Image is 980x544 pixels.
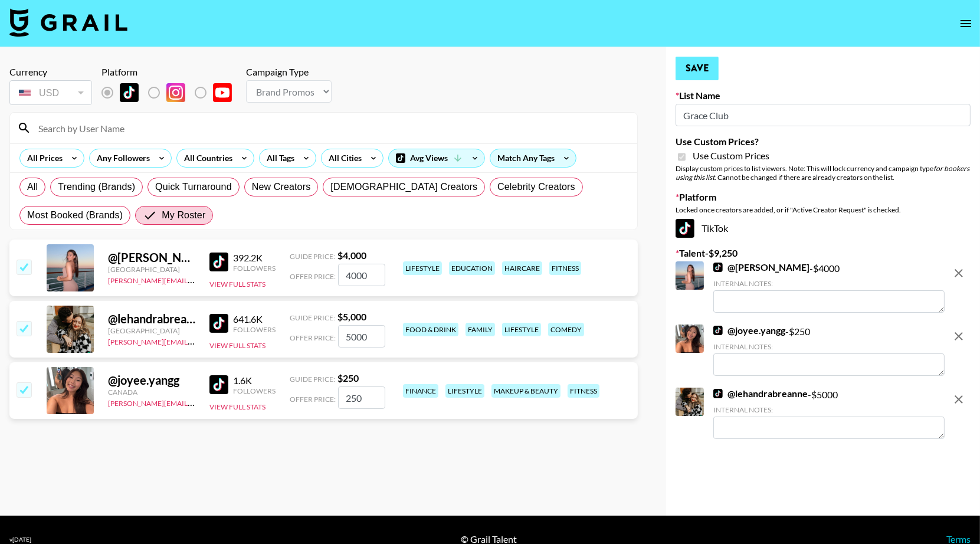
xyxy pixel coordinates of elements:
input: 250 [338,386,385,409]
button: Save [676,57,719,80]
a: @[PERSON_NAME] [713,261,809,273]
button: View Full Stats [209,402,266,411]
div: Internal Notes: [713,279,945,288]
span: My Roster [162,208,205,222]
div: Currency is locked to USD [9,78,92,107]
div: TikTok [676,219,971,238]
div: 392.2K [233,252,276,264]
div: Platform [101,66,241,78]
div: family [466,323,495,336]
div: All Cities [322,149,364,167]
img: Instagram [166,83,185,102]
a: @joyee.yangg [713,325,785,336]
div: Match Any Tags [490,149,576,167]
span: All [27,180,38,194]
span: Offer Price: [290,395,336,404]
span: Guide Price: [290,313,335,322]
div: @ lehandrabreanne [108,312,195,326]
button: View Full Stats [209,280,266,289]
input: 5,000 [338,325,385,348]
div: education [449,261,495,275]
img: TikTok [209,253,228,271]
div: Currency [9,66,92,78]
span: Most Booked (Brands) [27,208,123,222]
strong: $ 250 [337,372,359,384]
div: [GEOGRAPHIC_DATA] [108,265,195,274]
strong: $ 5,000 [337,311,366,322]
span: Offer Price: [290,272,336,281]
span: Use Custom Prices [693,150,769,162]
div: Avg Views [389,149,484,167]
div: lifestyle [502,323,541,336]
div: 1.6K [233,375,276,386]
span: Guide Price: [290,252,335,261]
div: lifestyle [445,384,484,398]
div: haircare [502,261,542,275]
button: open drawer [954,12,978,35]
div: @ joyee.yangg [108,373,195,388]
span: Celebrity Creators [497,180,575,194]
span: [DEMOGRAPHIC_DATA] Creators [330,180,477,194]
span: Guide Price: [290,375,335,384]
label: Talent - $ 9,250 [676,247,971,259]
div: All Tags [260,149,297,167]
div: Internal Notes: [713,405,945,414]
button: remove [947,261,971,285]
em: for bookers using this list [676,164,970,182]
span: Trending (Brands) [58,180,135,194]
div: Canada [108,388,195,396]
div: Any Followers [90,149,152,167]
img: TikTok [713,326,723,335]
input: 4,000 [338,264,385,286]
div: Followers [233,325,276,334]
span: New Creators [252,180,311,194]
div: [GEOGRAPHIC_DATA] [108,326,195,335]
div: 641.6K [233,313,276,325]
label: List Name [676,90,971,101]
button: remove [947,388,971,411]
button: View Full Stats [209,341,266,350]
div: - $ 4000 [713,261,945,313]
div: comedy [548,323,584,336]
div: lifestyle [403,261,442,275]
a: [PERSON_NAME][EMAIL_ADDRESS][PERSON_NAME][DOMAIN_NAME] [108,335,339,346]
div: List locked to TikTok. [101,80,241,105]
img: TikTok [209,314,228,333]
img: TikTok [120,83,139,102]
button: remove [947,325,971,348]
div: finance [403,384,438,398]
div: makeup & beauty [491,384,561,398]
div: food & drink [403,323,458,336]
label: Platform [676,191,971,203]
div: @ [PERSON_NAME] [108,250,195,265]
strong: $ 4,000 [337,250,366,261]
img: TikTok [713,263,723,272]
div: Campaign Type [246,66,332,78]
a: [PERSON_NAME][EMAIL_ADDRESS][PERSON_NAME][DOMAIN_NAME] [108,396,339,408]
div: fitness [568,384,599,398]
input: Search by User Name [31,119,630,137]
div: All Countries [177,149,235,167]
div: - $ 250 [713,325,945,376]
div: Followers [233,386,276,395]
img: YouTube [213,83,232,102]
div: USD [12,83,90,103]
img: TikTok [209,375,228,394]
div: Locked once creators are added, or if "Active Creator Request" is checked. [676,205,971,214]
div: Internal Notes: [713,342,945,351]
a: [PERSON_NAME][EMAIL_ADDRESS][PERSON_NAME][DOMAIN_NAME] [108,274,339,285]
div: - $ 5000 [713,388,945,439]
span: Offer Price: [290,333,336,342]
label: Use Custom Prices? [676,136,971,148]
div: Followers [233,264,276,273]
div: Display custom prices to list viewers. Note: This will lock currency and campaign type . Cannot b... [676,164,971,182]
img: TikTok [676,219,694,238]
div: All Prices [20,149,65,167]
div: fitness [549,261,581,275]
img: TikTok [713,389,723,398]
img: Grail Talent [9,8,127,37]
a: @lehandrabreanne [713,388,808,399]
span: Quick Turnaround [155,180,232,194]
div: v [DATE] [9,536,31,543]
